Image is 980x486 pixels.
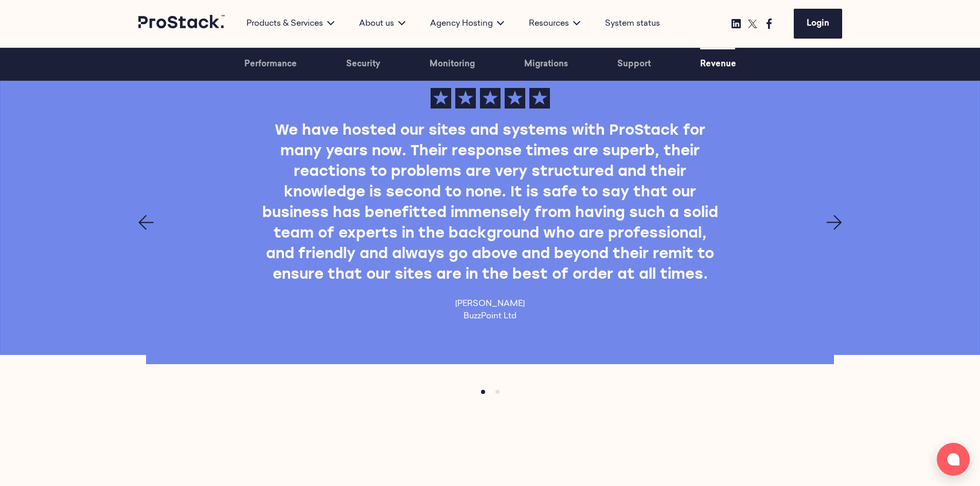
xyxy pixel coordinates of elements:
[476,385,490,399] button: Item 0
[455,310,525,322] p: BuzzPoint Ltd
[261,121,719,285] p: We have hosted our sites and systems with ProStack for many years now. Their response times are s...
[430,48,475,81] a: Monitoring
[138,215,154,230] button: Previous page
[524,48,568,81] a: Migrations
[455,298,525,310] p: [PERSON_NAME]
[234,17,347,30] div: Products & Services
[827,215,842,230] button: Next page
[794,9,842,39] a: Login
[605,17,660,30] a: System status
[490,385,505,399] button: Item 1
[244,48,297,81] a: Performance
[346,48,380,81] a: Security
[418,17,516,30] div: Agency Hosting
[700,48,736,81] a: Revenue
[347,17,418,30] div: About us
[516,17,593,30] div: Resources
[138,15,226,32] a: Prostack logo
[617,48,651,81] a: Support
[807,20,829,28] span: Login
[937,443,970,476] button: Open chat window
